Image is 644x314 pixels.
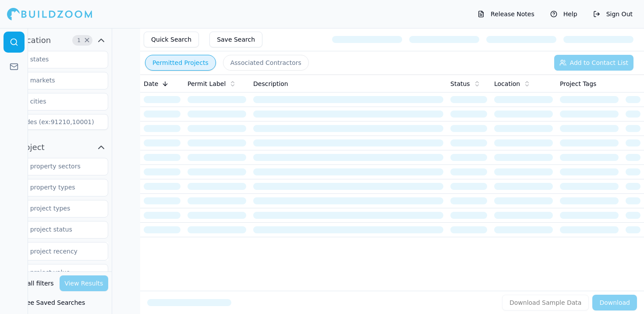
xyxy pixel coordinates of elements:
[589,7,637,21] button: Sign Out
[188,79,226,88] span: Permit Label
[4,179,97,195] input: Select property types
[223,55,309,71] button: Associated Contractors
[7,275,56,291] button: Clear all filters
[4,72,97,88] input: Select markets
[4,295,108,310] button: See Saved Searches
[494,79,520,88] span: Location
[144,79,158,88] span: Date
[560,79,596,88] span: Project Tags
[4,93,97,109] input: Select cities
[4,221,97,237] input: Select project status
[546,7,582,21] button: Help
[84,38,90,43] span: Clear Location filters
[4,158,97,174] input: Select property sectors
[4,114,108,130] input: Zipcodes (ex:91210,10001)
[4,264,97,280] input: Select project value
[145,55,216,71] button: Permitted Projects
[4,51,97,67] input: Select states
[4,200,97,216] input: Select project types
[4,140,108,154] button: Project
[4,33,108,47] button: Location1Clear Location filters
[473,7,539,21] button: Release Notes
[209,32,262,47] button: Save Search
[18,34,51,46] span: Location
[450,79,470,88] span: Status
[18,141,45,153] span: Project
[74,36,83,45] span: 1
[253,79,288,88] span: Description
[144,32,199,47] button: Quick Search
